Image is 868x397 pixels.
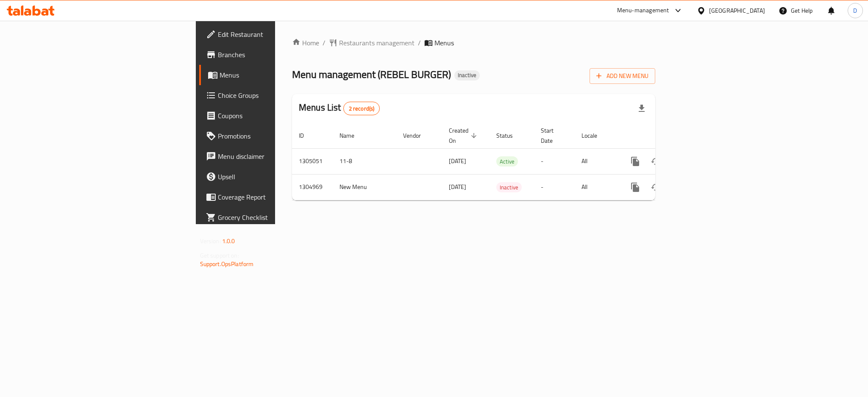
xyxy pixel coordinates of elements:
[339,38,415,48] span: Restaurants management
[220,70,334,80] span: Menus
[645,151,666,172] button: Change Status
[618,123,713,149] th: Actions
[454,72,480,79] span: Inactive
[709,6,765,15] div: [GEOGRAPHIC_DATA]
[199,207,341,228] a: Grocery Checklist
[292,123,713,200] table: enhanced table
[449,181,466,192] span: [DATE]
[329,38,415,48] a: Restaurants management
[343,102,380,115] div: Total records count
[222,236,235,247] span: 1.0.0
[218,151,334,161] span: Menu disclaimer
[199,65,341,85] a: Menus
[199,126,341,146] a: Promotions
[218,212,334,222] span: Grocery Checklist
[449,155,466,167] span: [DATE]
[496,157,518,167] span: Active
[199,44,341,65] a: Branches
[199,187,341,207] a: Coverage Report
[199,146,341,167] a: Menu disclaimer
[344,105,380,113] span: 2 record(s)
[199,167,341,187] a: Upsell
[299,130,315,141] span: ID
[218,90,334,100] span: Choice Groups
[645,177,666,197] button: Change Status
[403,130,432,141] span: Vendor
[625,151,645,172] button: more
[218,131,334,141] span: Promotions
[299,101,380,115] h2: Menus List
[200,258,254,269] a: Support.OpsPlatform
[596,71,648,81] span: Add New Menu
[496,183,522,192] span: Inactive
[199,85,341,105] a: Choice Groups
[218,172,334,182] span: Upsell
[199,24,341,44] a: Edit Restaurant
[625,177,645,197] button: more
[454,70,480,81] div: Inactive
[534,174,575,200] td: -
[590,68,655,84] button: Add New Menu
[541,125,565,146] span: Start Date
[449,125,479,146] span: Created On
[292,38,655,48] nav: breadcrumb
[418,38,421,48] li: /
[333,174,396,200] td: New Menu
[617,6,669,16] div: Menu-management
[853,6,857,15] span: D
[333,148,396,174] td: 11-8
[218,111,334,121] span: Coupons
[292,65,451,84] span: Menu management ( REBEL BURGER )
[218,192,334,202] span: Coverage Report
[199,105,341,126] a: Coupons
[581,130,608,141] span: Locale
[200,236,221,247] span: Version:
[434,38,454,48] span: Menus
[218,29,334,39] span: Edit Restaurant
[200,250,239,261] span: Get support on:
[575,174,618,200] td: All
[534,148,575,174] td: -
[496,130,524,141] span: Status
[575,148,618,174] td: All
[339,130,365,141] span: Name
[218,50,334,60] span: Branches
[496,182,522,192] div: Inactive
[632,98,652,119] div: Export file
